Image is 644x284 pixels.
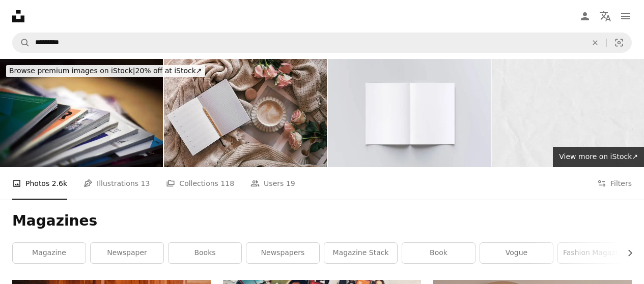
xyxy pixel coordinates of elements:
a: Illustrations 13 [83,167,150,200]
a: Collections 118 [166,167,234,200]
a: newspaper [91,243,163,263]
img: Blank Open Book Page Mockup [328,59,491,167]
a: Users 19 [250,167,295,200]
form: Find visuals sitewide [12,33,632,53]
h1: Magazines [12,212,632,230]
a: book [402,243,475,263]
button: Menu [615,6,636,26]
span: 19 [286,178,295,189]
button: scroll list to the right [621,243,632,263]
a: magazine [13,243,86,263]
a: magazine stack [324,243,397,263]
a: fashion magazines [558,243,631,263]
span: 20% off at iStock ↗ [9,67,202,75]
a: Log in / Sign up [575,6,595,26]
a: View more on iStock↗ [553,147,644,167]
span: 13 [141,178,150,189]
a: vogue [480,243,553,263]
a: books [169,243,241,263]
button: Language [595,6,615,26]
button: Search Unsplash [13,33,30,52]
span: View more on iStock ↗ [559,152,638,161]
button: Clear [584,33,606,52]
a: newspapers [246,243,319,263]
button: Visual search [607,33,631,52]
img: Flat lay of an open weekly planner with a pen, coffee cup, pink roses, and cozy neutral fabrics. ... [164,59,327,167]
span: Browse premium images on iStock | [9,67,135,75]
span: 118 [220,178,234,189]
button: Filters [597,167,632,200]
a: Home — Unsplash [12,10,24,22]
